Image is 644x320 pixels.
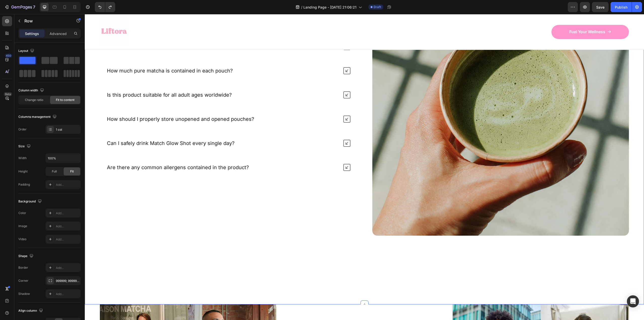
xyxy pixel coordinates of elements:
[18,224,27,228] div: Image
[85,14,644,320] iframe: Design area
[56,127,79,132] div: 1 col
[56,237,79,242] div: Add...
[303,5,356,10] span: Landing Page - [DATE] 21:06:21
[46,154,80,163] input: Auto
[18,237,26,241] div: Video
[70,169,74,174] span: Fit
[25,98,43,102] span: Change ratio
[18,114,58,120] div: Columns management
[95,2,115,12] div: Undo/Redo
[56,224,79,229] div: Add...
[627,295,639,307] div: Open Intercom Messenger
[18,127,27,132] div: Order
[18,253,34,260] div: Shape
[18,307,44,314] div: Align column
[592,2,609,12] button: Save
[22,78,147,84] p: Is this product suitable for all adult ages worldwide?
[596,5,605,9] span: Save
[52,169,57,174] span: Full
[22,53,148,60] p: How much pure matcha is contained in each pouch?
[18,87,45,94] div: Column width
[24,18,67,24] p: Row
[56,266,79,270] div: Add...
[374,5,381,9] span: Draft
[18,143,32,150] div: Size
[4,92,12,96] div: Beta
[18,198,43,205] div: Background
[22,102,169,108] p: How should I properly store unopened and opened pouches?
[2,2,37,12] button: 7
[22,126,150,132] p: Can I safely drink Match Glow Shot every single day?
[615,5,627,10] div: Publish
[5,54,12,58] div: 450
[56,279,79,283] div: 999999, 999999, 999999, 999999
[56,98,74,102] span: Fit to content
[22,150,164,157] p: Are there any common allergens contained in the product?
[25,31,39,36] p: Settings
[18,169,28,174] div: Height
[18,292,30,296] div: Shadow
[18,48,35,54] div: Layout
[18,182,30,187] div: Padding
[18,211,26,215] div: Color
[33,4,35,10] p: 7
[56,183,79,187] div: Add...
[611,2,632,12] button: Publish
[18,265,28,270] div: Border
[301,5,302,10] span: /
[50,31,67,36] p: Advanced
[485,15,520,20] p: Fuel Your Wellness
[18,278,28,283] div: Corner
[56,211,79,216] div: Add...
[18,156,27,160] div: Width
[56,292,79,296] div: Add...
